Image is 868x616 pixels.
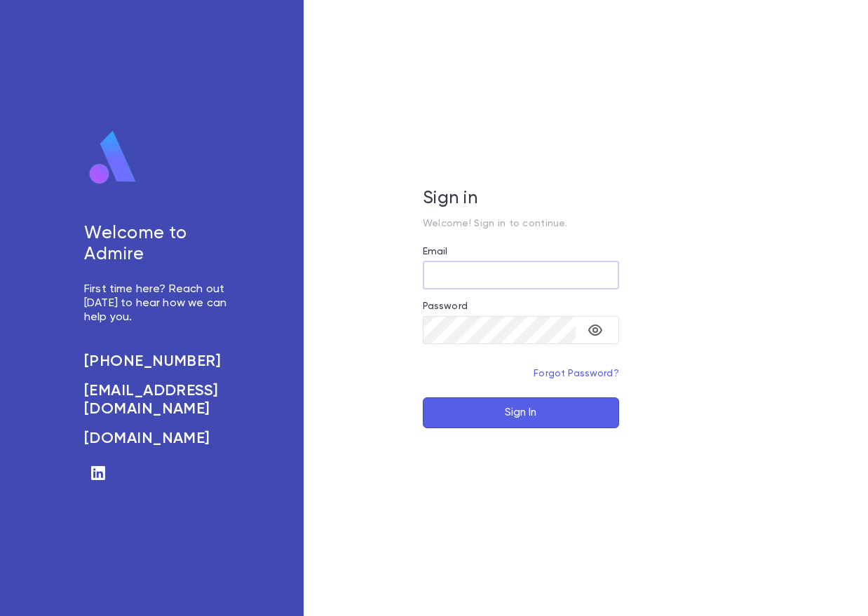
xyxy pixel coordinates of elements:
label: Email [423,246,448,257]
button: toggle password visibility [581,316,609,344]
a: [PHONE_NUMBER] [84,353,247,371]
a: [DOMAIN_NAME] [84,430,247,448]
h5: Sign in [423,189,619,210]
h5: Welcome to Admire [84,224,247,266]
button: Sign In [423,397,619,428]
label: Password [423,301,468,312]
p: Welcome! Sign in to continue. [423,218,619,229]
p: First time here? Reach out [DATE] to hear how we can help you. [84,282,247,324]
img: logo [84,130,142,186]
a: [EMAIL_ADDRESS][DOMAIN_NAME] [84,382,247,418]
a: Forgot Password? [534,369,619,378]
